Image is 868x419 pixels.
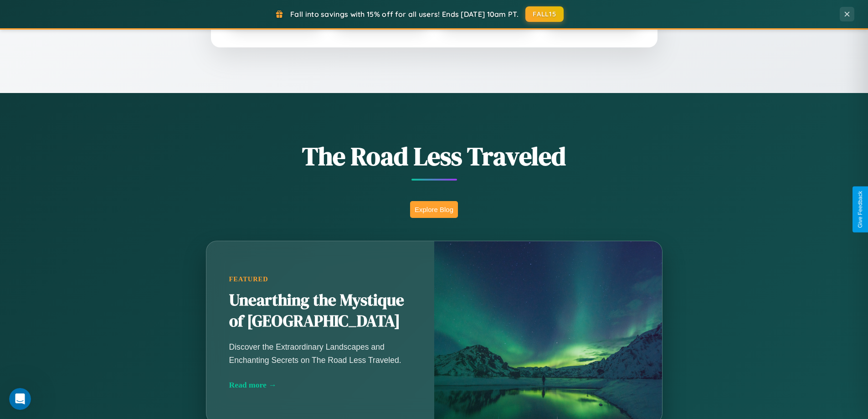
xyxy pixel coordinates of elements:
div: Give Feedback [857,191,863,228]
span: Fall into savings with 15% off for all users! Ends [DATE] 10am PT. [290,10,519,19]
p: Discover the Extraordinary Landscapes and Enchanting Secrets on The Road Less Traveled. [229,341,411,366]
h2: Unearthing the Mystique of [GEOGRAPHIC_DATA] [229,290,411,332]
button: FALL15 [525,6,564,22]
button: Explore Blog [410,201,458,218]
div: Read more → [229,380,411,390]
iframe: Intercom live chat [9,388,31,410]
div: Featured [229,275,411,283]
h1: The Road Less Traveled [161,139,708,174]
